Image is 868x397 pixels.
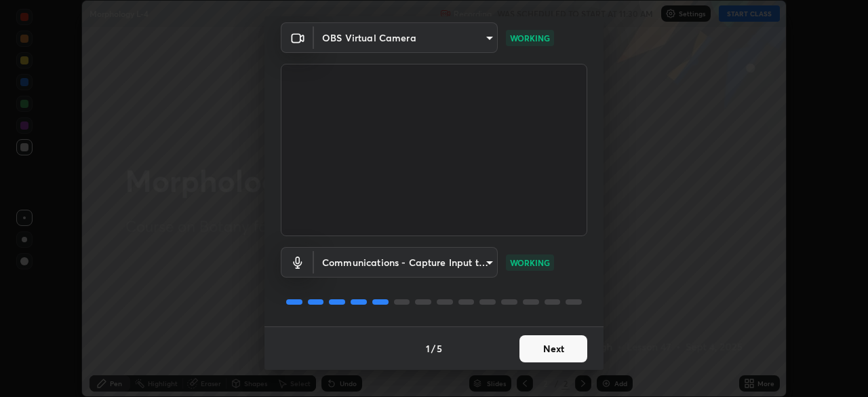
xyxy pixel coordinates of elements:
p: WORKING [510,32,550,44]
button: Next [519,335,587,362]
div: OBS Virtual Camera [314,247,498,278]
p: WORKING [510,257,550,269]
div: OBS Virtual Camera [314,22,498,53]
h4: 1 [426,341,430,356]
h4: / [431,341,435,356]
h4: 5 [437,341,442,356]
